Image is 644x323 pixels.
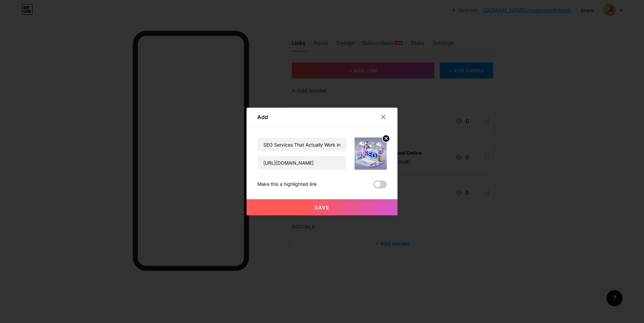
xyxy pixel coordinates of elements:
img: link_thumbnail [355,138,387,170]
button: Save [247,199,397,215]
div: Make this a highlighted link [257,180,317,189]
input: Title [258,138,346,151]
input: URL [258,156,346,169]
div: Add [257,113,268,121]
span: Save [315,205,330,210]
